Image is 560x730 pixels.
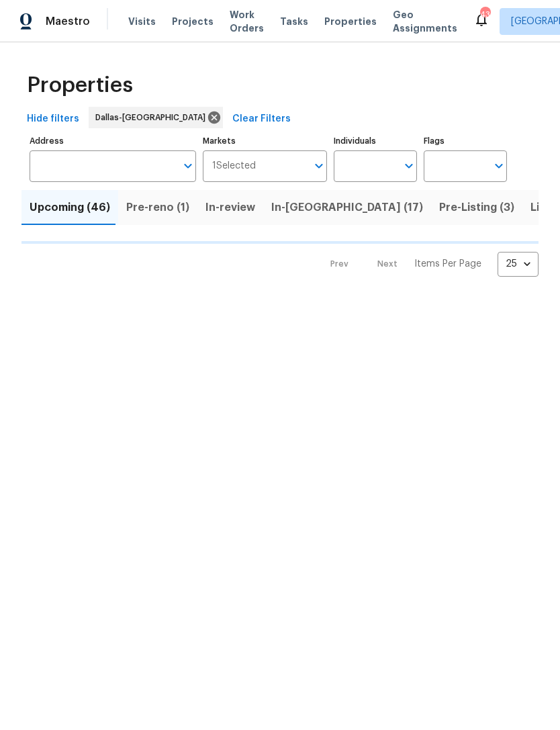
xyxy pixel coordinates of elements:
[172,15,214,28] span: Projects
[89,107,223,128] div: Dallas-[GEOGRAPHIC_DATA]
[30,137,196,145] label: Address
[310,156,328,175] button: Open
[212,161,256,172] span: 1 Selected
[271,198,423,217] span: In-[GEOGRAPHIC_DATA] (17)
[334,137,417,145] label: Individuals
[393,8,457,35] span: Geo Assignments
[400,156,418,175] button: Open
[27,111,79,128] span: Hide filters
[498,246,539,281] div: 25
[46,15,90,28] span: Maestro
[126,198,189,217] span: Pre-reno (1)
[27,79,133,92] span: Properties
[318,252,539,277] nav: Pagination Navigation
[324,15,377,28] span: Properties
[414,257,481,271] p: Items Per Page
[30,198,110,217] span: Upcoming (46)
[424,137,507,145] label: Flags
[128,15,156,28] span: Visits
[21,107,85,132] button: Hide filters
[227,107,296,132] button: Clear Filters
[439,198,514,217] span: Pre-Listing (3)
[232,111,291,128] span: Clear Filters
[95,111,211,124] span: Dallas-[GEOGRAPHIC_DATA]
[489,156,508,175] button: Open
[480,8,489,21] div: 43
[280,17,308,26] span: Tasks
[179,156,197,175] button: Open
[205,198,255,217] span: In-review
[230,8,264,35] span: Work Orders
[203,137,328,145] label: Markets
